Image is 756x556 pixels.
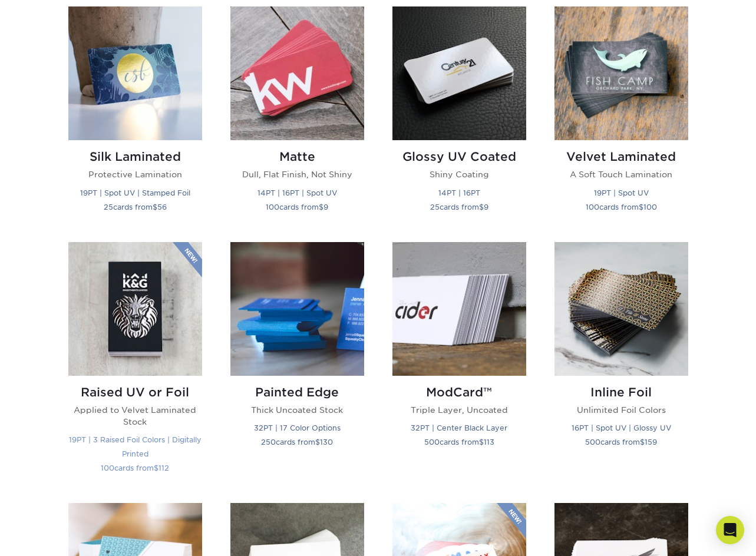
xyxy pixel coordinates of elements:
span: $ [319,203,323,211]
img: Matte Business Cards [230,6,364,140]
small: 14PT | 16PT | Spot UV [257,188,337,197]
a: Matte Business Cards Matte Dull, Flat Finish, Not Shiny 14PT | 16PT | Spot UV 100cards from$9 [230,6,364,227]
span: $ [154,464,159,472]
small: 19PT | Spot UV | Stamped Foil [80,188,190,197]
p: Applied to Velvet Laminated Stock [68,404,202,428]
h2: Matte [230,150,364,164]
img: New Product [173,242,202,277]
span: 56 [157,203,167,211]
span: $ [479,438,484,446]
a: Velvet Laminated Business Cards Velvet Laminated A Soft Touch Lamination 19PT | Spot UV 100cards ... [554,6,688,227]
a: Silk Laminated Business Cards Silk Laminated Protective Lamination 19PT | Spot UV | Stamped Foil ... [68,6,202,227]
small: cards from [586,203,657,211]
span: 100 [266,203,279,211]
small: cards from [101,464,169,472]
h2: ModCard™ [392,385,526,399]
small: cards from [266,203,328,211]
small: cards from [430,203,488,211]
h2: Glossy UV Coated [392,150,526,164]
span: $ [153,203,157,211]
span: 250 [261,438,276,446]
img: ModCard™ Business Cards [392,242,526,376]
h2: Painted Edge [230,385,364,399]
p: Protective Lamination [68,168,202,180]
h2: Silk Laminated [68,150,202,164]
a: Inline Foil Business Cards Inline Foil Unlimited Foil Colors 16PT | Spot UV | Glossy UV 500cards ... [554,242,688,489]
a: ModCard™ Business Cards ModCard™ Triple Layer, Uncoated 32PT | Center Black Layer 500cards from$113 [392,242,526,489]
span: 100 [643,203,657,211]
span: 25 [104,203,113,211]
small: 32PT | Center Black Layer [411,423,507,432]
a: Glossy UV Coated Business Cards Glossy UV Coated Shiny Coating 14PT | 16PT 25cards from$9 [392,6,526,227]
span: 113 [484,438,494,446]
span: 500 [585,438,600,446]
img: Painted Edge Business Cards [230,242,364,376]
span: 100 [586,203,599,211]
span: 25 [430,203,440,211]
span: 100 [101,464,114,472]
p: Dull, Flat Finish, Not Shiny [230,168,364,180]
span: 9 [484,203,488,211]
span: $ [640,438,645,446]
span: 500 [424,438,440,446]
iframe: Google Customer Reviews [3,520,100,552]
h2: Raised UV or Foil [68,385,202,399]
span: $ [479,203,484,211]
small: 32PT | 17 Color Options [254,423,341,432]
h2: Velvet Laminated [554,150,688,164]
p: Thick Uncoated Stock [230,404,364,416]
small: cards from [104,203,167,211]
img: Silk Laminated Business Cards [68,6,202,140]
span: 130 [320,438,333,446]
h2: Inline Foil [554,385,688,399]
img: Raised UV or Foil Business Cards [68,242,202,376]
small: 14PT | 16PT [438,188,480,197]
img: Velvet Laminated Business Cards [554,6,688,140]
a: Raised UV or Foil Business Cards Raised UV or Foil Applied to Velvet Laminated Stock 19PT | 3 Rai... [68,242,202,489]
img: Glossy UV Coated Business Cards [392,6,526,140]
a: Painted Edge Business Cards Painted Edge Thick Uncoated Stock 32PT | 17 Color Options 250cards fr... [230,242,364,489]
img: Inline Foil Business Cards [554,242,688,376]
small: cards from [585,438,657,446]
small: cards from [261,438,333,446]
p: Unlimited Foil Colors [554,404,688,416]
span: $ [315,438,320,446]
span: 159 [645,438,657,446]
small: cards from [424,438,494,446]
p: A Soft Touch Lamination [554,168,688,180]
div: Open Intercom Messenger [716,516,744,544]
span: 112 [159,464,169,472]
small: 16PT | Spot UV | Glossy UV [572,423,671,432]
span: $ [639,203,643,211]
span: 9 [323,203,328,211]
p: Triple Layer, Uncoated [392,404,526,416]
p: Shiny Coating [392,168,526,180]
small: 19PT | Spot UV [594,188,649,197]
img: New Product [497,503,526,538]
small: 19PT | 3 Raised Foil Colors | Digitally Printed [69,435,202,458]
